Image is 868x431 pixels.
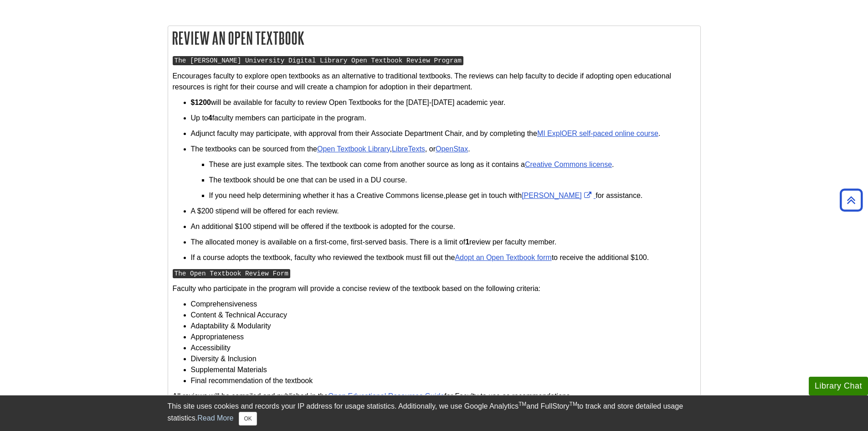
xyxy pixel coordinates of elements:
[173,269,290,278] kbd: The Open Textbook Review Form
[173,391,696,402] p: All reviews will be compiled and published in the for Faculty to use as recommendations.
[191,113,696,124] p: Up to faculty members can participate in the program.
[191,375,696,386] li: Final recommendation of the textbook
[191,364,696,375] li: Supplemental Materials
[809,377,868,395] button: Library Chat
[173,283,696,294] p: Faculty who participate in the program will provide a concise review of the textbook based on the...
[191,144,696,155] p: The textbooks can be sourced from the , , or .
[191,237,696,248] p: The allocated money is available on a first-come, first-served basis. There is a limit of review ...
[191,221,696,232] p: An additional $100 stipend will be offered if the textbook is adopted for the course.
[168,26,700,50] h2: Review an Open Textbook
[209,175,696,186] p: The textbook should be one that can be used in a DU course.
[191,99,211,106] strong: $1200
[465,238,469,246] strong: 1
[328,392,444,400] a: Open Educational Resources Guide
[191,343,696,353] li: Accessibility
[208,114,212,122] strong: 4
[570,401,577,407] sup: TM
[168,401,701,426] div: This site uses cookies and records your IP address for usage statistics. Additionally, we use Goo...
[191,321,696,332] li: Adaptability & Modularity
[191,310,696,321] li: Content & Technical Accuracy
[522,192,594,199] a: Link opens in new window
[191,299,696,310] li: Comprehensiveness
[191,332,696,343] li: Appropriateness
[537,130,658,137] a: MI ExplOER self-paced online course
[191,252,696,263] p: If a course adopts the textbook, faculty who reviewed the textbook must fill out the to receive t...
[191,206,696,217] p: A $200 stipend will be offered for each review.
[197,414,233,422] a: Read More
[191,128,696,139] p: Adjunct faculty may participate, with approval from their Associate Department Chair, and by comp...
[455,254,551,261] a: Adopt an Open Textbook form
[209,190,696,201] p: If you need help determining whether it has a Creative Commons license, for assistance.
[239,412,257,426] button: Close
[837,194,866,206] a: Back to Top
[519,401,526,407] sup: TM
[317,145,390,153] a: Open Textbook Library
[191,97,696,108] p: will be available for faculty to review Open Textbooks for the [DATE]-[DATE] academic year.
[209,159,696,170] p: These are just example sites. The textbook can come from another source as long as it contains a .
[392,145,425,153] a: LibreTexts
[525,161,612,168] a: Creative Commons license
[436,145,468,153] a: OpenStax
[173,56,463,65] kbd: The [PERSON_NAME] University Digital Library Open Textbook Review Program
[191,353,696,364] li: Diversity & Inclusion
[173,71,696,93] p: Encourages faculty to explore open textbooks as an alternative to traditional textbooks. The revi...
[446,192,594,199] span: please get in touch with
